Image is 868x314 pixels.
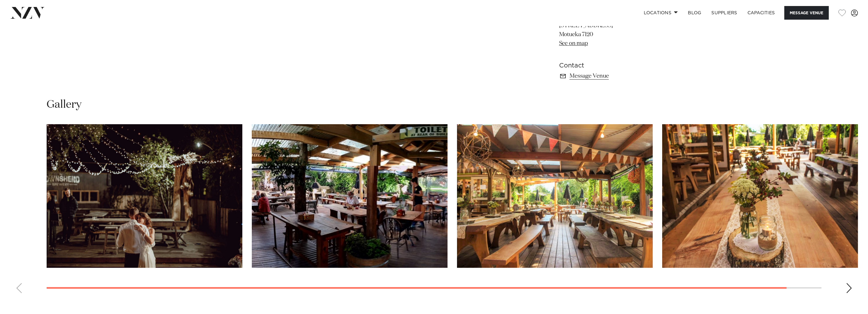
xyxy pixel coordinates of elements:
swiper-slide: 4 / 4 [662,124,858,268]
button: Message Venue [784,6,829,20]
h6: Contact [559,61,662,70]
swiper-slide: 2 / 4 [252,124,447,268]
a: Locations [638,6,683,20]
p: Toad Hall [STREET_ADDRESS] Motueka 7120 [559,13,662,48]
h2: Gallery [47,98,82,112]
a: SUPPLIERS [706,6,742,20]
swiper-slide: 1 / 4 [47,124,242,268]
a: Capacities [742,6,780,20]
a: Message Venue [559,72,662,80]
a: BLOG [683,6,706,20]
a: See on map [559,41,588,46]
swiper-slide: 3 / 4 [457,124,653,268]
img: nzv-logo.png [10,7,45,18]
